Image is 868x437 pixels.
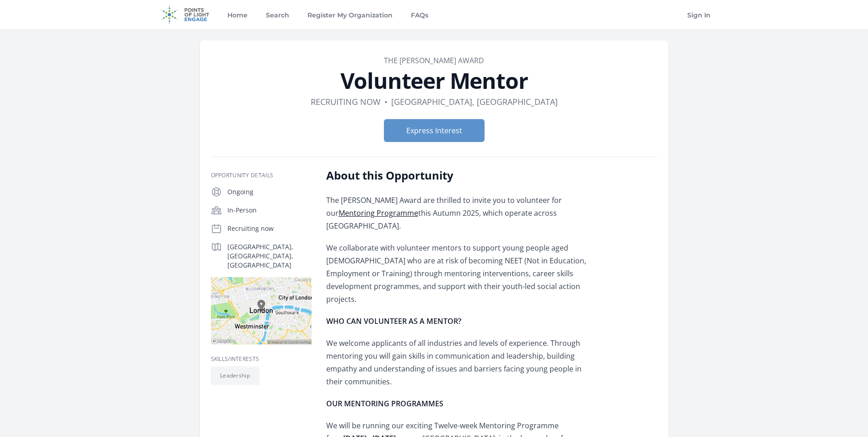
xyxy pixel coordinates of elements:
[326,168,594,183] h2: About this Opportunity
[211,172,312,179] h3: Opportunity Details
[227,242,312,270] p: [GEOGRAPHIC_DATA], [GEOGRAPHIC_DATA], [GEOGRAPHIC_DATA]
[311,95,381,108] dd: Recruiting now
[211,355,312,363] h3: Skills/Interests
[227,187,312,197] p: Ongoing
[326,241,594,306] p: We collaborate with volunteer mentors to support young people aged [DEMOGRAPHIC_DATA] who are at ...
[326,399,443,409] strong: OUR MENTORING PROGRAMMES
[384,95,388,108] div: •
[384,55,484,66] a: The [PERSON_NAME] Award
[211,70,658,92] h1: Volunteer Mentor
[326,316,461,326] strong: WHO CAN VOLUNTEER AS A MENTOR?
[384,119,485,142] button: Express Interest
[391,95,558,108] dd: [GEOGRAPHIC_DATA], [GEOGRAPHIC_DATA]
[227,206,312,215] p: In-Person
[339,208,418,218] a: Mentoring Programme
[211,366,259,385] li: Leadership
[211,277,312,344] img: Map
[326,337,594,388] p: We welcome applicants of all industries and levels of experience. Through mentoring you will gain...
[227,224,312,233] p: Recruiting now
[326,194,594,232] p: The [PERSON_NAME] Award are thrilled to invite you to volunteer for our this Autumn 2025, which o...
